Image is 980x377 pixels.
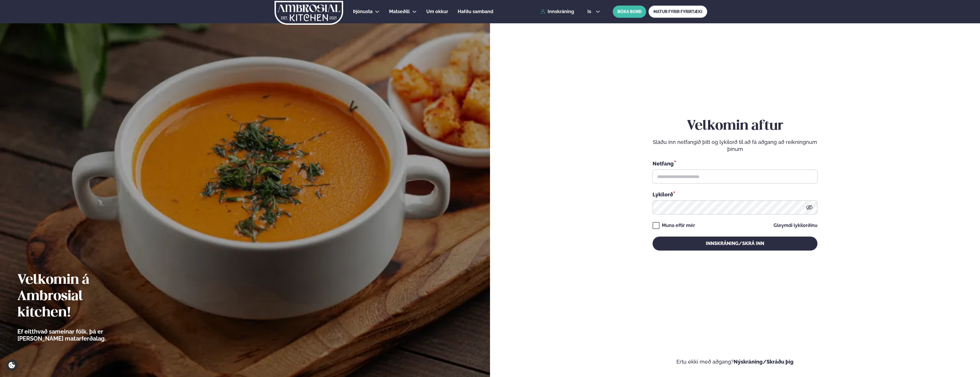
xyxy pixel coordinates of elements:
p: Ef eitthvað sameinar fólk, þá er [PERSON_NAME] matarferðalag. [17,328,138,342]
a: Cookie settings [6,359,18,371]
button: Innskráning/Skrá inn [653,237,817,251]
span: Þjónusta [353,9,373,14]
button: BÓKA BORÐ [613,6,646,18]
span: Hafðu samband [458,9,493,14]
p: Sláðu inn netfangið þitt og lykilorð til að fá aðgang að reikningnum þínum [653,139,817,153]
p: Ertu ekki með aðgang? [507,358,963,365]
a: Hafðu samband [458,8,493,15]
button: is [583,9,605,14]
div: Netfang [653,160,817,167]
div: Lykilorð [653,191,817,198]
h2: Velkomin á Ambrosial kitchen! [17,272,138,321]
a: Innskráning [541,9,574,14]
a: Matseðill [389,8,410,15]
h2: Velkomin aftur [653,118,817,134]
span: Matseðill [389,9,410,14]
span: is [587,9,593,14]
a: Gleymdi lykilorðinu [774,223,817,228]
a: Um okkur [426,8,448,15]
a: Nýskráning/Skráðu þig [734,359,794,365]
a: MATUR FYRIR FYRIRTÆKI [648,6,707,18]
a: Þjónusta [353,8,373,15]
img: logo [274,1,344,25]
span: Um okkur [426,9,448,14]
